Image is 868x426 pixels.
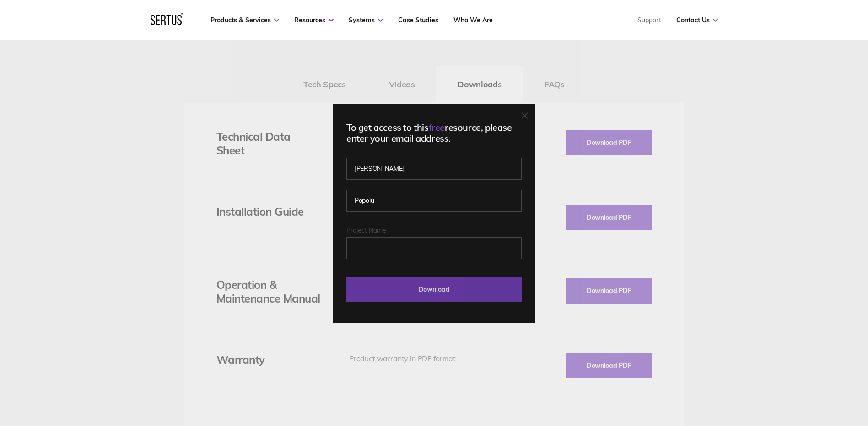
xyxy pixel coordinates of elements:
[346,277,522,302] input: Download
[398,16,438,24] a: Case Studies
[346,122,522,144] div: To get access to this resource, please enter your email address.
[349,16,383,24] a: Systems
[346,158,522,180] input: First name*
[346,226,386,234] span: Project Name
[210,16,279,24] a: Products & Services
[637,16,661,24] a: Support
[346,190,522,212] input: Last name*
[676,16,718,24] a: Contact Us
[453,16,493,24] a: Who We Are
[703,320,868,426] iframe: Chat Widget
[294,16,334,24] a: Resources
[429,122,445,133] span: free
